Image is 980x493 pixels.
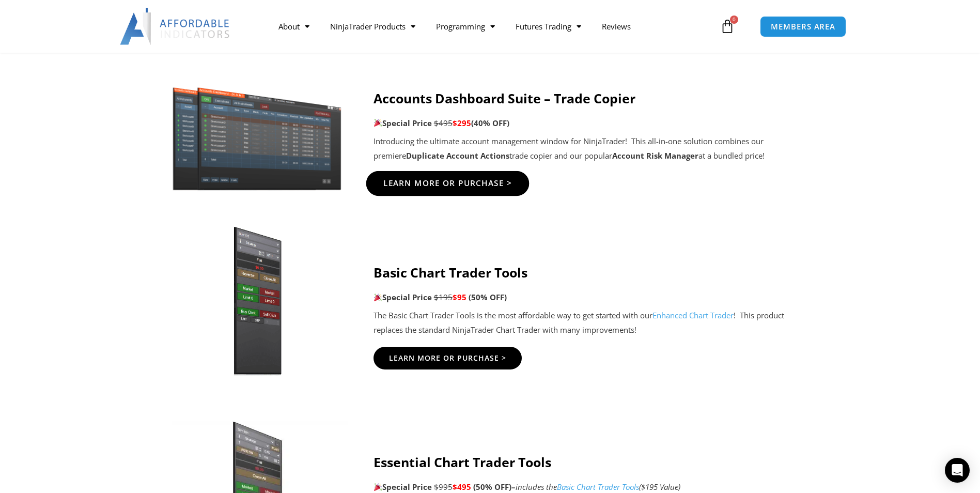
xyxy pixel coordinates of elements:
[268,14,718,38] nav: Menu
[473,482,511,492] span: (50% OFF)
[374,292,432,302] strong: Special Price
[374,134,813,163] p: Introducing the ultimate account management window for NinjaTrader! This all-in-one solution comb...
[652,310,734,320] a: Enhanced Chart Trader
[320,14,426,38] a: NinjaTrader Products
[469,292,507,302] span: (50% OFF)
[557,482,639,492] a: Basic Chart Trader Tools
[366,171,529,196] a: Learn More Or Purchase >
[760,16,846,37] a: MEMBERS AREA
[374,89,635,107] strong: Accounts Dashboard Suite – Trade Copier
[471,118,509,128] b: (40% OFF)
[592,14,641,38] a: Reviews
[453,118,471,128] span: $295
[612,150,698,161] strong: Account Risk Manager
[374,264,527,281] strong: Basic Chart Trader Tools
[434,118,453,128] span: $495
[374,482,432,492] strong: Special Price
[453,482,471,492] span: $495
[374,118,432,128] strong: Special Price
[167,83,348,192] img: Screenshot 2024-11-20 151221 | Affordable Indicators – NinjaTrader
[426,14,505,38] a: Programming
[434,482,453,492] span: $995
[516,482,680,492] i: includes the ($195 Value)
[167,224,348,379] img: BasicTools | Affordable Indicators – NinjaTrader
[374,483,382,491] img: 🎉
[374,453,551,471] strong: Essential Chart Trader Tools
[120,8,231,45] img: LogoAI | Affordable Indicators – NinjaTrader
[453,292,466,302] span: $95
[383,180,512,188] span: Learn More Or Purchase >
[771,23,835,30] span: MEMBERS AREA
[505,14,592,38] a: Futures Trading
[406,150,509,161] strong: Duplicate Account Actions
[268,14,320,38] a: About
[374,119,382,127] img: 🎉
[434,292,453,302] span: $195
[511,482,516,492] span: –
[374,309,813,337] p: The Basic Chart Trader Tools is the most affordable way to get started with our ! This product re...
[374,347,522,369] a: Learn More Or Purchase >
[705,11,750,41] a: 0
[730,16,738,24] span: 0
[374,294,382,301] img: 🎉
[945,458,970,483] div: Open Intercom Messenger
[389,355,506,362] span: Learn More Or Purchase >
